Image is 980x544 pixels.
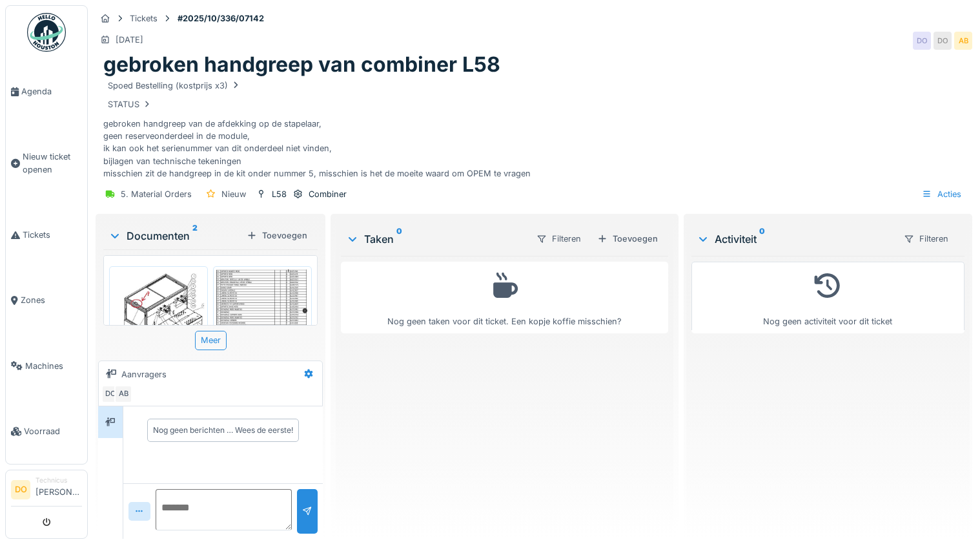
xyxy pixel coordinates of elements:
a: Agenda [6,59,87,124]
span: Zones [21,294,82,306]
div: Tickets [130,12,158,25]
a: Tickets [6,202,87,267]
div: Documenten [108,228,241,244]
li: [PERSON_NAME] [36,476,82,503]
div: Activiteit [697,231,893,247]
div: STATUS [108,98,152,110]
div: Nog geen activiteit voor dit ticket [700,267,956,328]
sup: 0 [396,231,402,247]
a: Zones [6,267,87,333]
div: Nieuw [221,188,246,200]
a: Machines [6,333,87,399]
div: Taken [346,231,525,247]
div: Nog geen taken voor dit ticket. Een kopje koffie misschien? [349,267,659,328]
div: [DATE] [116,34,143,46]
sup: 0 [759,231,765,247]
div: Filteren [531,229,587,248]
img: Badge_color-CXgf-gQk.svg [27,13,66,52]
div: Acties [916,185,967,204]
div: AB [954,32,972,50]
div: Spoed Bestelling (kostprijs x3) [108,79,241,92]
div: DO [913,32,931,50]
a: DO Technicus[PERSON_NAME] [11,476,82,507]
span: Voorraad [24,425,82,437]
div: Nog geen berichten … Wees de eerste! [153,424,293,436]
img: ovo34kob5rsx4klgxckadon0pkhq [216,269,309,366]
a: Voorraad [6,399,87,464]
div: Combiner [309,188,347,200]
a: Nieuw ticket openen [6,124,87,202]
sup: 2 [192,228,198,244]
li: DO [11,480,30,499]
div: AB [114,385,132,403]
div: DO [101,385,119,403]
strong: #2025/10/336/07142 [172,12,269,25]
div: Filteren [898,229,954,248]
img: yht6uld85ucs1s44gc6r4v2ccfwg [112,269,205,357]
div: L58 [272,188,287,200]
h1: gebroken handgreep van combiner L58 [103,52,500,77]
span: Machines [25,360,82,372]
div: Aanvragers [121,368,167,381]
span: Agenda [21,85,82,98]
div: gebroken handgreep van de afdekking op de stapelaar, geen reserveonderdeel in de module, ik kan o... [103,78,965,180]
div: DO [934,32,952,50]
div: Technicus [36,476,82,485]
div: 5. Material Orders [121,188,192,200]
div: Toevoegen [241,227,312,244]
span: Tickets [23,229,82,241]
span: Nieuw ticket openen [23,151,82,175]
div: Meer [195,331,227,350]
div: Toevoegen [592,230,663,247]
